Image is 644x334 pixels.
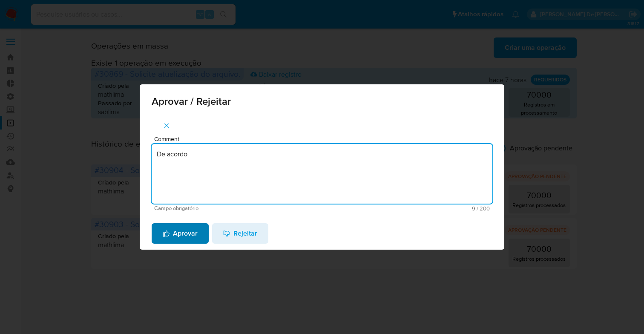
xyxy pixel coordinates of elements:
span: Comment [154,136,495,142]
span: Campo obrigatório [154,205,322,211]
span: Máximo 200 caracteres [322,206,490,211]
button: Aprovar [152,223,209,244]
span: Rejeitar [223,224,257,243]
button: Rejeitar [212,223,268,244]
span: Aprovar / Rejeitar [152,96,492,107]
textarea: De acordo [152,144,492,204]
span: Aprovar [163,224,198,243]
